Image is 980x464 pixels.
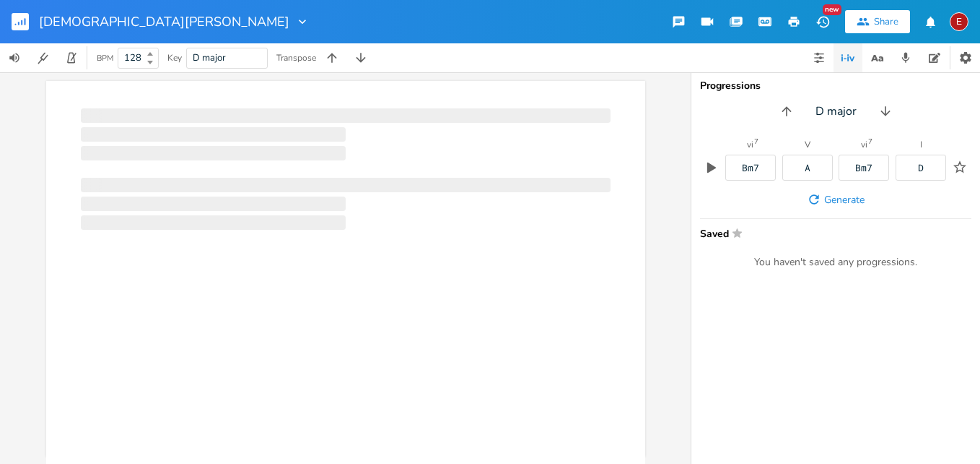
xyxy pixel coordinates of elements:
[754,138,758,145] sup: 7
[950,12,968,31] div: ECMcCready
[276,53,316,62] div: Transpose
[823,4,841,15] div: New
[801,186,870,212] button: Generate
[805,140,810,149] div: V
[874,15,898,28] div: Share
[39,15,289,28] span: [DEMOGRAPHIC_DATA][PERSON_NAME]
[920,140,922,149] div: I
[700,228,963,239] span: Saved
[167,53,182,62] div: Key
[193,51,226,64] span: D major
[950,5,968,38] button: E
[805,163,810,173] div: A
[868,138,872,145] sup: 7
[97,54,113,62] div: BPM
[861,140,867,149] div: vi
[700,256,971,269] div: You haven't saved any progressions.
[808,9,837,35] button: New
[855,163,872,173] div: Bm7
[742,163,759,173] div: Bm7
[747,140,753,149] div: vi
[845,10,910,33] button: Share
[824,193,865,207] span: Generate
[918,163,924,173] div: D
[815,103,857,120] span: D major
[700,81,971,91] div: Progressions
